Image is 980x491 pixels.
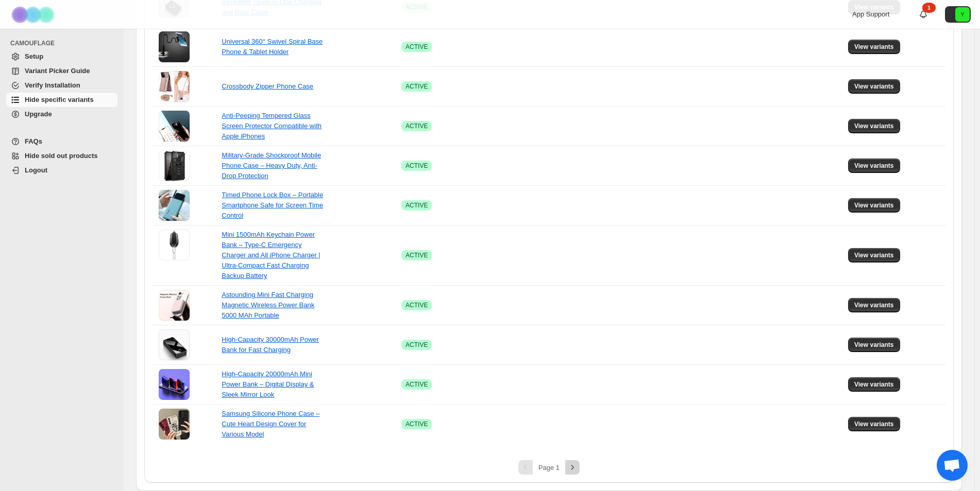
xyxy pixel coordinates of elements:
span: Variant Picker Guide [25,67,90,75]
button: View variants [848,298,900,312]
a: Mini 1500mAh Keychain Power Bank – Type-C Emergency Charger and All iPhone Charger | Ultra-Compac... [222,231,320,279]
span: View variants [854,251,894,259]
nav: Pagination [153,460,945,475]
button: Next [565,460,580,475]
span: ACTIVE [405,82,428,91]
button: View variants [848,79,900,94]
span: View variants [854,201,894,209]
img: Anti-Peeping Tempered Glass Screen Protector Compatible with Apple iPhones [159,111,190,142]
img: Samsung Silicone Phone Case – Cute Heart Design Cover for Various Model [159,409,190,440]
span: Page 1 [538,464,560,471]
a: Hide specific variants [6,93,117,107]
img: Universal 360° Swivel Spiral Base Phone & Tablet Holder [159,31,190,62]
span: View variants [854,82,894,91]
span: View variants [854,380,894,389]
img: Astounding Mini Fast Charging Magnetic Wireless Power Bank 5000 MAh Portable [159,290,190,321]
a: Setup [6,49,117,64]
a: High-Capacity 20000mAh Mini Power Bank – Digital Display & Sleek Mirror Look [222,370,314,398]
a: Timed Phone Lock Box – Portable Smartphone Safe for Screen Time Control [222,191,323,219]
span: ACTIVE [405,162,428,170]
span: Avatar with initials Y [955,7,970,22]
img: Camouflage [8,1,60,29]
span: Verify Installation [25,81,80,89]
a: Variant Picker Guide [6,64,117,78]
a: Logout [6,163,117,178]
button: View variants [848,248,900,262]
span: App Support [852,10,889,18]
span: Upgrade [25,110,52,118]
img: Military-Grade Shockproof Mobile Phone Case – Heavy Duty, Anti-Drop Protection [159,150,190,181]
span: View variants [854,301,894,309]
a: Verify Installation [6,78,117,93]
button: View variants [848,377,900,392]
a: Astounding Mini Fast Charging Magnetic Wireless Power Bank 5000 MAh Portable [222,291,314,319]
span: ACTIVE [405,201,428,209]
span: View variants [854,122,894,130]
button: View variants [848,119,900,133]
button: View variants [848,417,900,431]
span: ACTIVE [405,43,428,51]
button: View variants [848,159,900,173]
a: Open chat [937,450,968,481]
a: Hide sold out products [6,149,117,163]
a: Samsung Silicone Phone Case – Cute Heart Design Cover for Various Model [222,410,319,438]
div: 1 [922,3,936,13]
a: Anti-Peeping Tempered Glass Screen Protector Compatible with Apple iPhones [222,112,322,140]
button: Avatar with initials Y [945,6,971,23]
img: High-Capacity 20000mAh Mini Power Bank – Digital Display & Sleek Mirror Look [159,369,190,400]
text: Y [960,11,965,17]
a: Military-Grade Shockproof Mobile Phone Case – Heavy Duty, Anti-Drop Protection [222,151,321,180]
a: Universal 360° Swivel Spiral Base Phone & Tablet Holder [222,38,323,56]
span: View variants [854,43,894,51]
a: Crossbody Zipper Phone Case [222,82,313,90]
span: ACTIVE [405,420,428,428]
span: ACTIVE [405,301,428,309]
span: Logout [25,166,47,174]
span: View variants [854,162,894,170]
a: 1 [918,9,928,20]
button: View variants [848,198,900,213]
span: View variants [854,341,894,349]
span: Hide specific variants [25,96,94,103]
button: View variants [848,40,900,54]
span: ACTIVE [405,122,428,130]
img: Crossbody Zipper Phone Case [159,71,190,102]
a: Upgrade [6,107,117,121]
span: ACTIVE [405,251,428,259]
a: High-Capacity 30000mAh Power Bank for Fast Charging [222,336,319,354]
span: Hide sold out products [25,152,98,160]
button: View variants [848,338,900,352]
span: Setup [25,52,43,60]
span: ACTIVE [405,380,428,389]
a: FAQs [6,134,117,149]
img: Timed Phone Lock Box – Portable Smartphone Safe for Screen Time Control [159,190,190,221]
img: High-Capacity 30000mAh Power Bank for Fast Charging [159,329,190,360]
span: View variants [854,420,894,428]
span: FAQs [25,137,42,145]
span: CAMOUFLAGE [10,39,119,47]
span: ACTIVE [405,341,428,349]
img: Mini 1500mAh Keychain Power Bank – Type-C Emergency Charger and All iPhone Charger | Ultra-Compac... [159,230,190,260]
